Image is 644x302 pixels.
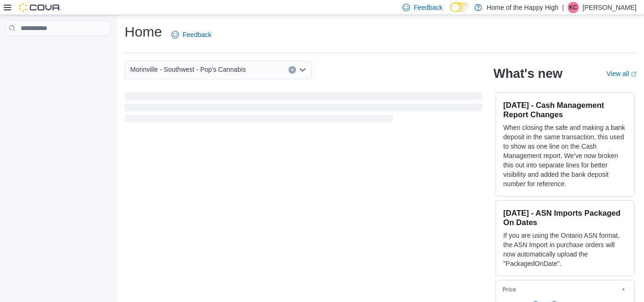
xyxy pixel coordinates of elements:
[183,30,211,39] span: Feedback
[503,208,627,227] h3: [DATE] - ASN Imports Packaged On Dates
[607,70,637,77] a: View allExternal link
[168,25,215,44] a: Feedback
[6,38,111,60] nav: Complex example
[414,3,442,12] span: Feedback
[130,64,246,75] span: Morinville - Southwest - Pop's Cannabis
[125,94,482,124] span: Loading
[494,66,563,81] h2: What's new
[570,2,577,13] span: KC
[503,123,627,189] p: When closing the safe and making a bank deposit in the same transaction, this used to show as one...
[487,2,558,13] p: Home of the Happy High
[450,12,451,13] span: Dark Mode
[19,3,61,12] img: Cova
[503,100,627,119] h3: [DATE] - Cash Management Report Changes
[299,66,306,74] button: Open list of options
[125,23,162,41] h1: Home
[289,66,296,74] button: Clear input
[631,71,637,77] svg: External link
[562,2,564,13] p: |
[568,2,579,13] div: Kyla Canning
[450,2,470,12] input: Dark Mode
[503,231,627,268] p: If you are using the Ontario ASN format, the ASN Import in purchase orders will now automatically...
[583,2,637,13] p: [PERSON_NAME]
